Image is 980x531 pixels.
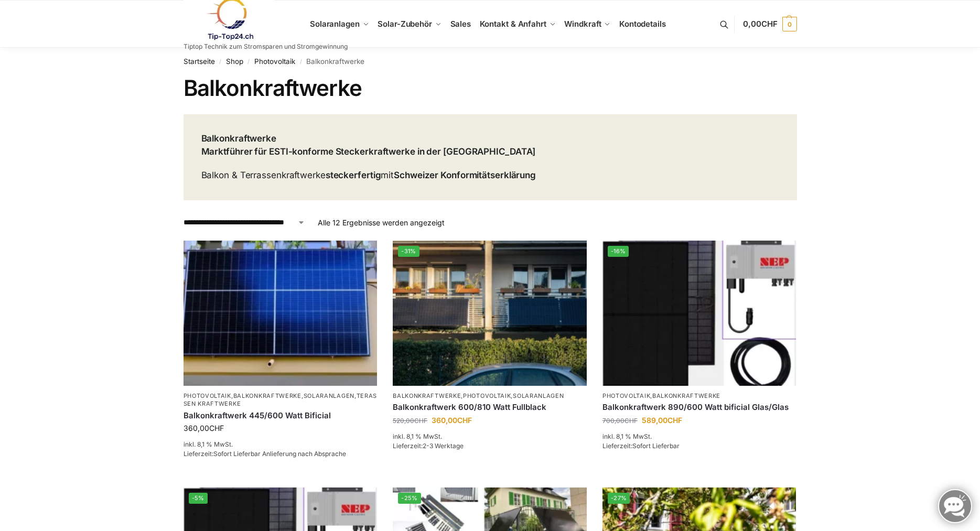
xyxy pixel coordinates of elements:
h1: Balkonkraftwerke [184,75,797,101]
strong: Balkonkraftwerke [201,133,276,144]
span: Lieferzeit: [393,442,464,450]
a: 0,00CHF 0 [743,8,796,40]
p: inkl. 8,1 % MwSt. [602,432,796,441]
a: Balkonkraftwerke [393,392,461,399]
a: Solaranlagen [513,392,564,399]
bdi: 360,00 [184,424,224,432]
img: 2 Balkonkraftwerke [393,241,587,386]
span: 2-3 Werktage [423,442,464,450]
span: Windkraft [564,19,601,29]
span: Kontodetails [619,19,666,29]
a: Startseite [184,57,215,66]
bdi: 360,00 [432,416,472,425]
span: CHF [761,19,778,29]
a: Solar-Zubehör [373,1,446,48]
p: Tiptop Technik zum Stromsparen und Stromgewinnung [184,44,348,50]
span: Solaranlagen [310,19,360,29]
a: Balkonkraftwerk 890/600 Watt bificial Glas/Glas [602,402,796,413]
a: Balkonkraftwerke [233,392,301,399]
a: Sales [446,1,475,48]
span: Kontakt & Anfahrt [480,19,546,29]
a: -16%Bificiales Hochleistungsmodul [602,241,796,386]
span: 0,00 [743,19,777,29]
a: -31%2 Balkonkraftwerke [393,241,587,386]
a: Balkonkraftwerk 445/600 Watt Bificial [184,410,378,421]
strong: Marktführer für ESTI-konforme Steckerkraftwerke in der [GEOGRAPHIC_DATA] [201,146,536,157]
select: Shop-Reihenfolge [184,217,305,228]
bdi: 589,00 [642,416,682,425]
span: Lieferzeit: [184,450,346,458]
span: CHF [457,416,472,425]
a: Photovoltaik [463,392,511,399]
a: Photovoltaik [602,392,650,399]
a: Kontakt & Anfahrt [475,1,560,48]
p: , , [393,392,587,400]
p: inkl. 8,1 % MwSt. [184,440,378,449]
p: Balkon & Terrassenkraftwerke mit [201,169,536,182]
bdi: 520,00 [393,417,427,425]
span: Sofort Lieferbar [632,442,680,450]
p: Alle 12 Ergebnisse werden angezeigt [318,217,445,228]
span: 0 [782,17,797,31]
a: Terassen Kraftwerke [184,392,378,407]
span: / [215,58,226,66]
span: / [295,58,306,66]
strong: Schweizer Konformitätserklärung [394,170,536,180]
a: Kontodetails [615,1,670,48]
a: Balkonkraftwerk 600/810 Watt Fullblack [393,402,587,413]
a: Windkraft [560,1,615,48]
img: Solaranlage für den kleinen Balkon [184,241,378,386]
a: Photovoltaik [184,392,231,399]
nav: Breadcrumb [184,48,797,75]
strong: steckerfertig [326,170,381,180]
a: Balkonkraftwerke [652,392,720,399]
p: , , , [184,392,378,408]
span: / [243,58,254,66]
span: CHF [624,417,638,425]
span: Sofort Lieferbar Anlieferung nach Absprache [213,450,346,458]
p: inkl. 8,1 % MwSt. [393,432,587,441]
span: Lieferzeit: [602,442,680,450]
span: CHF [209,424,224,432]
img: Bificiales Hochleistungsmodul [602,241,796,386]
bdi: 700,00 [602,417,638,425]
span: CHF [667,416,682,425]
a: Shop [226,57,243,66]
p: , [602,392,796,400]
span: CHF [414,417,427,425]
span: Sales [450,19,471,29]
span: Solar-Zubehör [378,19,432,29]
a: Photovoltaik [254,57,295,66]
a: Solaranlagen [304,392,354,399]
